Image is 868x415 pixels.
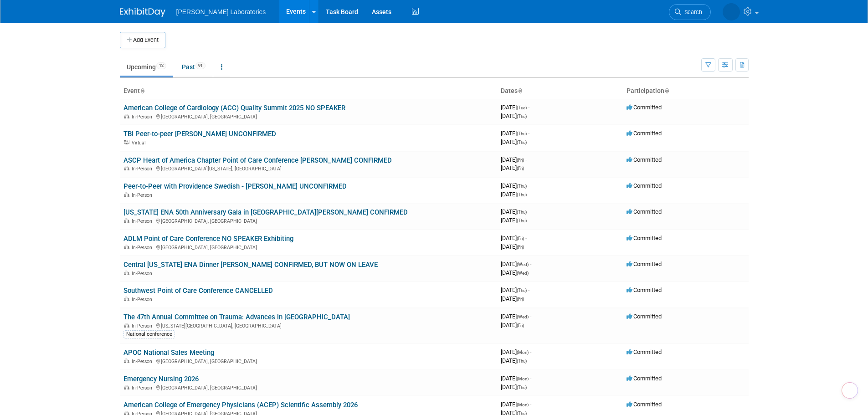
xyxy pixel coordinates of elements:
span: [DATE] [501,191,527,198]
span: In-Person [132,218,155,224]
a: American College of Emergency Physicians (ACEP) Scientific Assembly 2026 [123,401,358,409]
span: In-Person [132,192,155,198]
span: (Fri) [517,323,524,328]
span: (Thu) [517,140,527,145]
span: (Mon) [517,350,529,355]
a: Peer-to-Peer with Providence Swedish - [PERSON_NAME] UNCONFIRMED [123,182,347,190]
div: [GEOGRAPHIC_DATA][US_STATE], [GEOGRAPHIC_DATA] [123,164,493,172]
span: - [528,104,529,111]
span: [DATE] [501,313,531,320]
th: Participation [623,83,749,99]
span: - [525,235,527,241]
span: (Thu) [517,218,527,223]
span: Committed [627,156,662,163]
span: [DATE] [501,138,527,145]
span: Committed [627,235,662,241]
span: (Thu) [517,192,527,197]
a: Sort by Event Name [140,87,144,94]
span: - [530,401,531,408]
span: [DATE] [501,287,529,293]
span: [DATE] [501,322,524,328]
img: ExhibitDay [120,8,165,17]
a: ADLM Point of Care Conference NO SPEAKER Exhibiting [123,235,293,243]
img: Tisha Davis [723,3,740,20]
span: In-Person [132,297,155,302]
span: [DATE] [501,357,527,364]
span: - [528,130,529,137]
div: [US_STATE][GEOGRAPHIC_DATA], [GEOGRAPHIC_DATA] [123,322,493,329]
span: [PERSON_NAME] Laboratories [176,8,266,15]
div: National conference [123,330,175,338]
span: - [528,208,529,215]
span: [DATE] [501,295,524,302]
img: In-Person Event [124,297,129,301]
span: 12 [156,62,166,69]
span: In-Person [132,323,155,329]
span: (Fri) [517,297,524,302]
a: [US_STATE] ENA 50th Anniversary Gala in [GEOGRAPHIC_DATA][PERSON_NAME] CONFIRMED [123,208,408,216]
img: In-Person Event [124,271,129,275]
span: [DATE] [501,375,531,382]
span: In-Person [132,359,155,364]
span: Committed [627,401,662,408]
a: Search [669,4,711,20]
span: (Thu) [517,288,527,293]
span: Committed [627,287,662,293]
span: In-Person [132,385,155,391]
a: TBI Peer-to-peer [PERSON_NAME] UNCONFIRMED [123,130,276,138]
span: - [530,348,531,355]
span: Search [681,9,702,15]
span: In-Person [132,245,155,251]
div: [GEOGRAPHIC_DATA], [GEOGRAPHIC_DATA] [123,243,493,251]
span: 91 [195,62,205,69]
img: In-Person Event [124,385,129,389]
span: [DATE] [501,130,529,137]
span: (Tue) [517,105,527,110]
span: - [525,156,527,163]
span: [DATE] [501,243,524,250]
span: Committed [627,130,662,137]
span: (Thu) [517,210,527,215]
span: [DATE] [501,156,527,163]
span: [DATE] [501,261,531,267]
span: - [530,375,531,382]
span: Committed [627,182,662,189]
span: Committed [627,375,662,382]
a: Past91 [175,58,212,76]
span: (Fri) [517,158,524,163]
span: Committed [627,261,662,267]
span: Committed [627,208,662,215]
span: (Thu) [517,385,527,390]
a: ASCP Heart of America Chapter Point of Care Conference [PERSON_NAME] CONFIRMED [123,156,392,164]
span: - [530,261,531,267]
a: APOC National Sales Meeting [123,348,214,357]
span: (Wed) [517,314,529,319]
span: [DATE] [501,113,527,119]
span: - [528,182,529,189]
span: (Thu) [517,184,527,189]
span: Virtual [132,140,148,146]
span: [DATE] [501,208,529,215]
span: [DATE] [501,104,529,111]
span: In-Person [132,271,155,277]
img: In-Person Event [124,323,129,328]
span: Committed [627,348,662,355]
a: Upcoming12 [120,58,173,76]
img: In-Person Event [124,245,129,249]
span: - [530,313,531,320]
img: In-Person Event [124,218,129,223]
span: (Fri) [517,236,524,241]
span: [DATE] [501,217,527,224]
img: In-Person Event [124,192,129,197]
span: [DATE] [501,384,527,390]
span: (Fri) [517,245,524,250]
a: American College of Cardiology (ACC) Quality Summit 2025 NO SPEAKER [123,104,345,112]
span: - [528,287,529,293]
a: Sort by Start Date [518,87,522,94]
span: (Fri) [517,166,524,171]
span: (Mon) [517,402,529,407]
span: Committed [627,313,662,320]
th: Dates [497,83,623,99]
a: Sort by Participation Type [664,87,669,94]
a: The 47th Annual Committee on Trauma: Advances in [GEOGRAPHIC_DATA] [123,313,350,321]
